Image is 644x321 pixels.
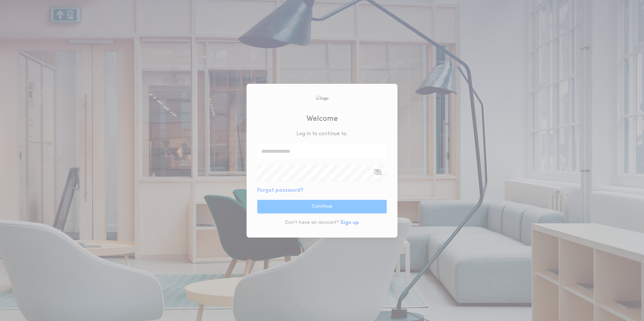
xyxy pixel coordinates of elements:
p: Don't have an account? [285,219,339,226]
h2: Welcome [307,113,338,124]
button: Continue [257,200,387,213]
button: Sign up [340,219,359,227]
img: logo [316,95,328,102]
button: Forgot password? [257,186,303,194]
p: Log in to continue to . [296,130,348,138]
